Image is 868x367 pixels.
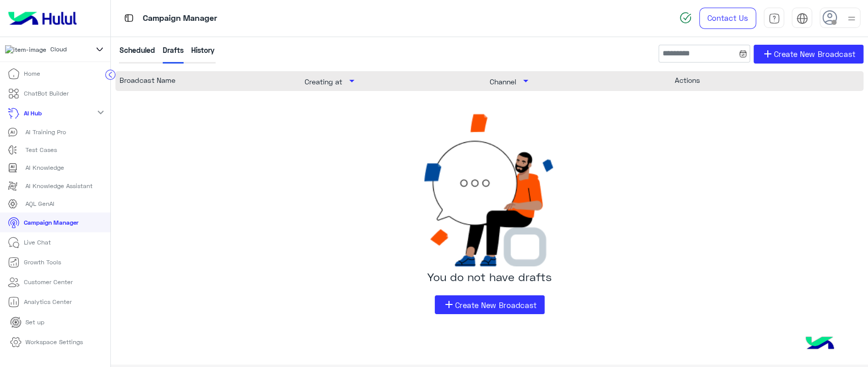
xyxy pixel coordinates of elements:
[305,77,342,86] span: Creating at
[455,300,536,310] span: Create New Broadcast
[24,109,42,118] p: AI Hub
[2,332,91,352] a: Workspace Settings
[413,114,566,266] img: no apps
[25,181,93,191] p: AI Knowledge Assistant
[679,12,692,24] img: spinner
[25,199,54,208] p: AQL GenAI
[796,13,808,24] img: tab
[490,77,516,86] span: Channel
[24,278,73,287] p: Customer Center
[24,218,78,227] p: Campaign Manager
[802,326,837,362] img: hulul-logo.png
[675,75,860,87] div: Actions
[764,8,784,29] a: tab
[119,75,305,87] div: Broadcast Name
[25,163,64,172] p: AI Knowledge
[25,338,83,347] p: Workspace Settings
[50,45,67,54] span: Cloud
[774,48,855,60] span: Create New Broadcast
[25,128,66,137] p: AI Training Pro
[435,295,545,314] a: addCreate New Broadcast
[123,12,135,24] img: tab
[24,297,72,307] p: Analytics Center
[95,106,107,118] mat-icon: expand_more
[699,8,756,29] a: Contact Us
[443,298,455,311] span: add
[342,75,362,87] span: arrow_drop_down
[24,238,51,247] p: Live Chat
[143,12,217,25] p: Campaign Manager
[5,45,46,54] img: 317874714732967
[24,69,40,78] p: Home
[4,8,81,29] img: Logo
[845,12,858,25] img: profile
[24,89,69,98] p: ChatBot Builder
[25,318,44,327] p: Set up
[2,313,52,332] a: Set up
[768,13,780,24] img: tab
[754,45,863,64] a: addCreate New Broadcast
[115,270,863,284] p: You do not have drafts
[24,258,61,267] p: Growth Tools
[762,48,774,60] span: add
[191,45,215,64] div: History
[119,45,155,64] div: Scheduled
[163,45,184,64] div: Drafts
[25,145,57,155] p: Test Cases
[516,75,536,87] span: arrow_drop_down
